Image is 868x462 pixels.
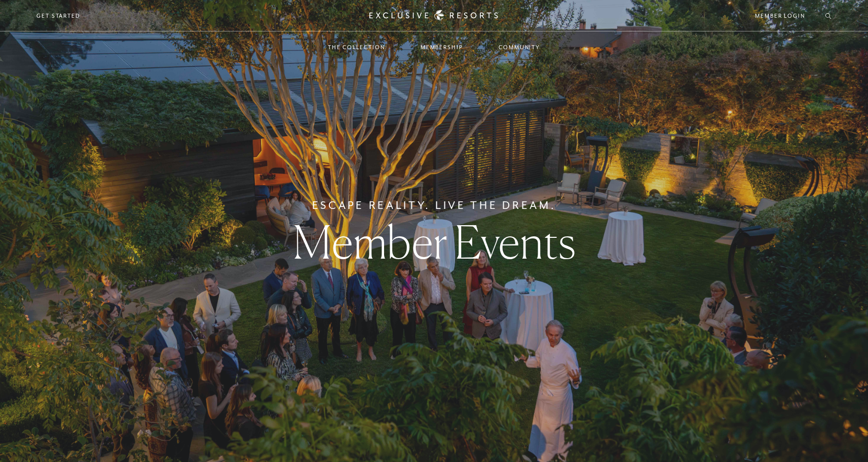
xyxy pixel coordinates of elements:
a: Member Login [755,11,805,20]
h1: Member Events [293,219,576,265]
a: Community [488,32,550,62]
a: The Collection [318,32,395,62]
a: Membership [410,32,473,62]
h6: Escape Reality. Live The Dream. [312,197,556,214]
a: Get Started [36,11,81,20]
